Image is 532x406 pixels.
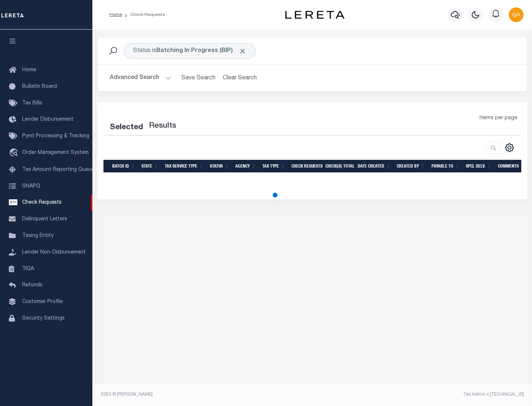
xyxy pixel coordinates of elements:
[122,11,165,18] li: Check Requests
[22,200,62,205] span: Check Requests
[509,7,524,22] img: svg+xml;base64,PHN2ZyB4bWxucz0iaHR0cDovL3d3dy53My5vcmcvMjAwMC9zdmciIHBvaW50ZXItZXZlbnRzPSJub25lIi...
[22,134,89,139] span: Pymt Processing & Tracking
[207,160,232,173] th: Status
[463,160,495,173] th: Spcl Delv.
[394,160,429,173] th: Created By
[22,68,36,73] span: Home
[22,299,63,304] span: Customer Profile
[22,167,94,172] span: Tax Amount Reporting Queue
[259,160,289,173] th: Tax Type
[220,71,260,85] button: Clear Search
[109,160,139,173] th: Batch Id
[429,160,463,173] th: Payable To
[355,160,394,173] th: Date Created
[22,217,67,222] span: Delinquent Letters
[156,48,246,54] b: Batching In Progress (BIP)
[95,391,313,398] div: 2025 © [PERSON_NAME].
[149,120,176,132] label: Results
[162,160,207,173] th: Tax Service Type
[22,117,74,122] span: Lender Disbursement
[110,71,171,85] button: Advanced Search
[239,47,246,55] span: Click to Remove
[285,11,344,19] img: logo-dark.svg
[232,160,259,173] th: Agency
[22,250,86,255] span: Lender Non-Disbursement
[22,283,42,288] span: Refunds
[109,13,122,17] a: Home
[22,84,57,89] span: Bulletin Board
[495,160,528,173] th: Comments
[139,160,162,173] th: State
[22,183,40,189] span: SNAPQ
[9,148,21,158] i: travel_explore
[289,160,323,173] th: Check Requests
[22,101,42,106] span: Tax Bills
[480,114,517,123] span: Items per page
[323,160,355,173] th: Check(s) Total
[22,316,65,321] span: Security Settings
[124,43,256,59] div: Click to Edit
[22,150,89,155] span: Order Management System
[318,391,524,398] div: Tax Admin v.[TECHNICAL_ID]
[177,71,220,85] button: Save Search
[22,266,34,271] span: TIQA
[110,122,143,134] div: Selected
[22,233,54,238] span: Taxing Entity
